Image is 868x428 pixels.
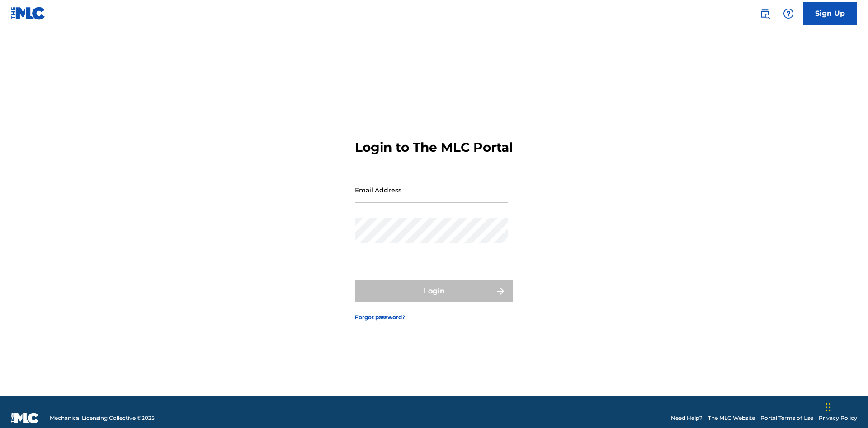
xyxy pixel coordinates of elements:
img: help [783,8,794,19]
a: The MLC Website [708,414,755,422]
a: Portal Terms of Use [760,414,813,422]
a: Sign Up [803,2,857,25]
a: Public Search [756,5,774,23]
img: logo [11,413,39,423]
iframe: Chat Widget [823,385,868,428]
a: Need Help? [671,414,703,422]
a: Forgot password? [355,313,405,321]
a: Privacy Policy [819,414,857,422]
div: Drag [826,394,831,421]
img: search [759,8,770,19]
img: MLC Logo [11,7,46,20]
h3: Login to The MLC Portal [355,140,513,155]
div: Help [779,5,797,23]
span: Mechanical Licensing Collective © 2025 [50,414,155,422]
